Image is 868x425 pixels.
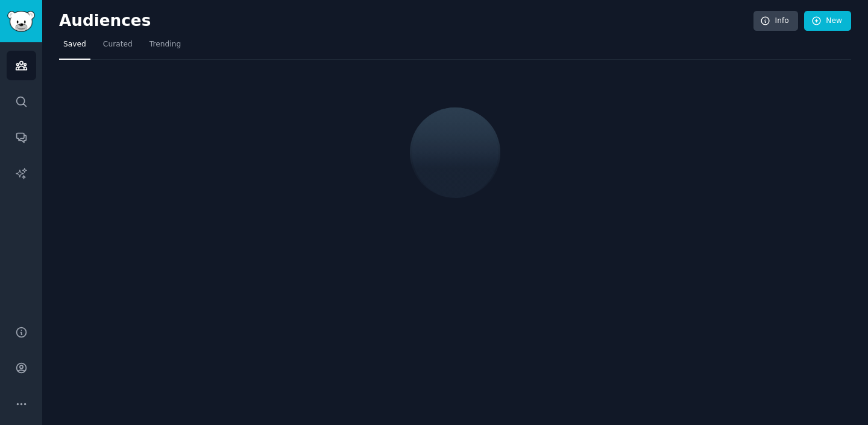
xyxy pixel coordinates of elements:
[63,39,86,50] span: Saved
[59,35,90,60] a: Saved
[149,39,181,50] span: Trending
[99,35,137,60] a: Curated
[7,11,35,32] img: GummySearch logo
[753,11,798,31] a: Info
[804,11,851,31] a: New
[59,11,753,31] h2: Audiences
[145,35,185,60] a: Trending
[103,39,133,50] span: Curated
